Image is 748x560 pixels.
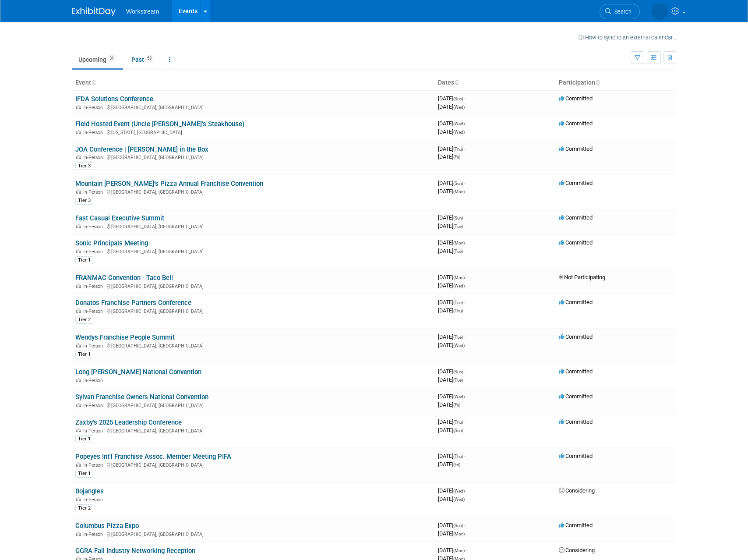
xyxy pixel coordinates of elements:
[453,497,465,502] span: (Wed)
[559,214,593,221] span: Committed
[83,284,106,289] span: In-Person
[107,55,116,62] span: 31
[453,489,465,493] span: (Wed)
[75,504,93,512] div: Tier 2
[438,393,467,400] span: [DATE]
[559,274,605,280] span: Not Participating
[438,376,463,383] span: [DATE]
[75,214,164,222] a: Fast Casual Executive Summit
[438,368,466,375] span: [DATE]
[75,197,93,205] div: Tier 3
[83,403,106,408] span: In-Person
[438,223,463,229] span: [DATE]
[453,241,465,245] span: (Mon)
[453,130,465,135] span: (Wed)
[72,51,123,68] a: Upcoming31
[453,548,465,553] span: (Mon)
[75,393,208,401] a: Sylvan Franchise Owners National Convention
[126,8,159,15] span: Workstream
[76,497,81,501] img: In-Person Event
[453,462,460,467] span: (Fri)
[438,307,463,314] span: [DATE]
[83,497,106,503] span: In-Person
[453,189,465,194] span: (Mon)
[91,79,95,86] a: Sort by Event Name
[83,462,106,468] span: In-Person
[75,435,93,443] div: Tier 1
[466,274,467,280] span: -
[75,368,201,376] a: Long [PERSON_NAME] National Convention
[438,453,466,459] span: [DATE]
[438,547,467,553] span: [DATE]
[651,3,668,20] img: Marcelo Pinto
[75,427,431,434] div: [GEOGRAPHIC_DATA], [GEOGRAPHIC_DATA]
[559,239,593,246] span: Committed
[453,249,463,254] span: (Tue)
[438,153,460,160] span: [DATE]
[466,547,467,553] span: -
[466,239,467,246] span: -
[464,145,466,152] span: -
[438,95,466,102] span: [DATE]
[75,256,93,264] div: Tier 1
[559,120,593,127] span: Committed
[75,162,93,170] div: Tier 3
[559,418,593,425] span: Committed
[453,394,465,399] span: (Wed)
[438,496,465,502] span: [DATE]
[464,453,466,459] span: -
[76,532,81,536] img: In-Person Event
[453,105,465,110] span: (Wed)
[454,79,459,86] a: Sort by Start Date
[595,79,600,86] a: Sort by Participation Type
[438,427,463,433] span: [DATE]
[75,487,104,495] a: Bojangles
[464,180,466,186] span: -
[76,462,81,467] img: In-Person Event
[466,393,467,400] span: -
[75,316,93,324] div: Tier 2
[75,153,431,160] div: [GEOGRAPHIC_DATA], [GEOGRAPHIC_DATA]
[438,418,466,425] span: [DATE]
[466,487,467,494] span: -
[438,128,465,135] span: [DATE]
[75,282,431,289] div: [GEOGRAPHIC_DATA], [GEOGRAPHIC_DATA]
[559,368,593,375] span: Committed
[555,75,676,90] th: Participation
[559,393,593,400] span: Committed
[453,343,465,348] span: (Wed)
[559,95,593,102] span: Committed
[559,180,593,186] span: Committed
[75,470,93,478] div: Tier 1
[464,95,466,102] span: -
[75,401,431,408] div: [GEOGRAPHIC_DATA], [GEOGRAPHIC_DATA]
[83,343,106,349] span: In-Person
[611,8,632,15] span: Search
[75,461,431,468] div: [GEOGRAPHIC_DATA], [GEOGRAPHIC_DATA]
[75,223,431,230] div: [GEOGRAPHIC_DATA], [GEOGRAPHIC_DATA]
[76,249,81,253] img: In-Person Event
[83,378,106,383] span: In-Person
[453,454,463,459] span: (Thu)
[75,522,139,530] a: Columbus Pizza Expo
[75,547,195,555] a: GGRA Fall Industry Networking Reception
[75,188,431,195] div: [GEOGRAPHIC_DATA], [GEOGRAPHIC_DATA]
[75,128,431,135] div: [US_STATE], [GEOGRAPHIC_DATA]
[72,7,116,16] img: ExhibitDay
[464,333,466,340] span: -
[453,147,463,152] span: (Thu)
[559,547,595,553] span: Considering
[453,181,463,186] span: (Sun)
[145,55,154,62] span: 53
[453,300,463,305] span: (Tue)
[464,214,466,221] span: -
[75,145,208,153] a: JOA Conference | [PERSON_NAME] in the Box
[75,351,93,358] div: Tier 1
[559,333,593,340] span: Committed
[438,342,465,348] span: [DATE]
[453,96,463,101] span: (Sun)
[83,249,106,255] span: In-Person
[466,120,467,127] span: -
[559,522,593,528] span: Committed
[453,369,463,374] span: (Sun)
